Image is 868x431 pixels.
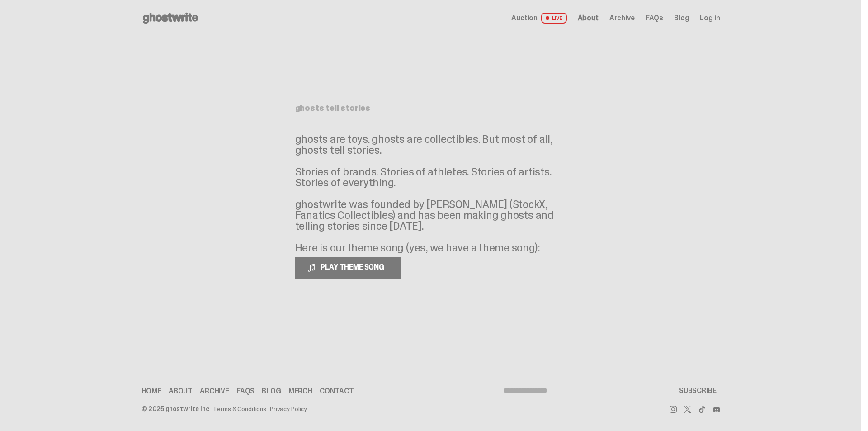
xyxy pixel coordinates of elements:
h1: ghosts tell stories [295,104,566,112]
span: Auction [511,14,538,22]
button: SUBSCRIBE [675,382,720,400]
span: PLAY THEME SONG [317,262,390,272]
a: Log in [700,14,720,22]
span: LIVE [541,13,567,24]
a: Blog [262,388,281,395]
a: Archive [609,14,635,22]
button: PLAY THEME SONG [295,257,401,279]
div: © 2025 ghostwrite inc [142,406,209,412]
a: FAQs [646,14,663,22]
a: Auction LIVE [511,13,566,24]
a: Privacy Policy [270,406,307,412]
a: FAQs [236,388,255,395]
a: Blog [674,14,689,22]
a: Archive [200,388,229,395]
a: Merch [288,388,312,395]
a: About [578,14,599,22]
a: Contact [320,388,354,395]
a: Terms & Conditions [213,406,266,412]
a: Home [142,388,161,395]
a: About [169,388,193,395]
p: ghosts are toys. ghosts are collectibles. But most of all, ghosts tell stories. Stories of brands... [295,134,566,253]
